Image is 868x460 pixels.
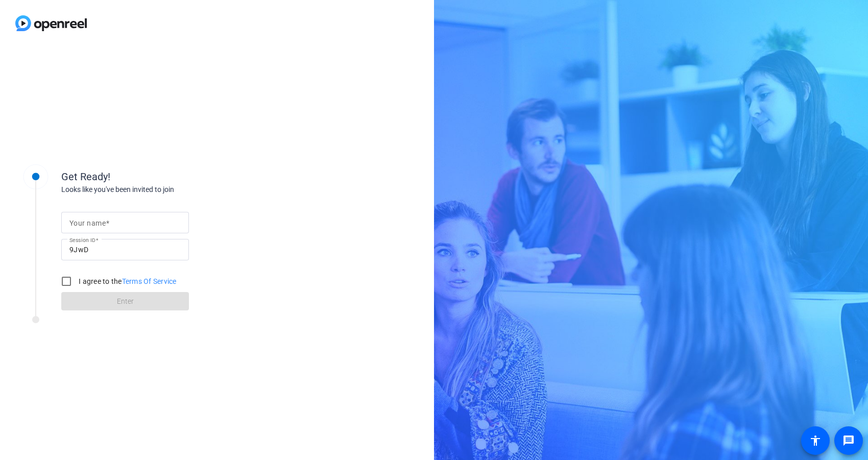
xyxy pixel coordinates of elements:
a: Terms Of Service [122,277,177,285]
label: I agree to the [77,276,177,286]
mat-icon: message [842,434,855,447]
mat-icon: accessibility [809,434,822,447]
mat-label: Session ID [69,237,95,243]
mat-label: Your name [69,219,106,227]
div: Get Ready! [61,169,266,184]
div: Looks like you've been invited to join [61,184,266,195]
